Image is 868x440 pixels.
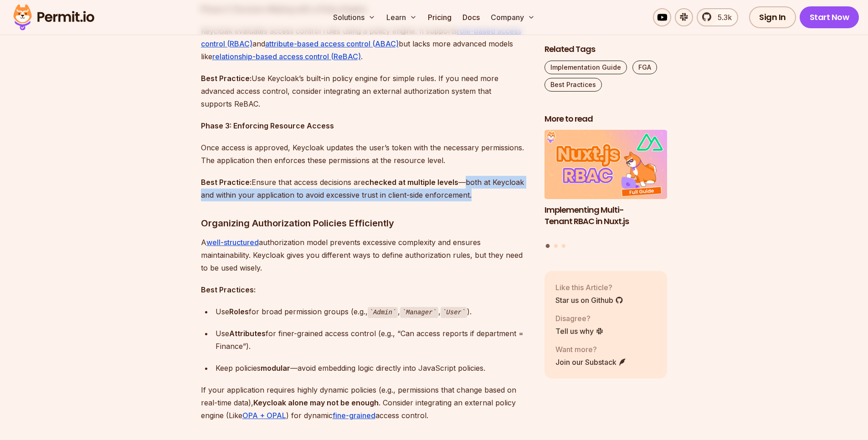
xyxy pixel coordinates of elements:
[712,12,732,23] span: 5.3k
[544,130,668,250] div: Posts
[544,113,668,125] h2: More to read
[201,72,530,110] p: Use Keycloak’s built-in policy engine for simple rules. If you need more advanced access control,...
[216,362,530,374] div: Keep policies —avoid embedding logic directly into JavaScript policies.
[749,6,796,28] a: Sign In
[632,61,657,74] a: FGA
[265,39,399,48] a: attribute-based access control (ABAC)
[544,130,668,239] a: Implementing Multi-Tenant RBAC in Nuxt.jsImplementing Multi-Tenant RBAC in Nuxt.js
[229,307,249,316] strong: Roles
[201,384,530,422] p: If your application requires highly dynamic policies (e.g., permissions that change based on real...
[261,363,290,373] strong: modular
[201,121,334,130] strong: Phase 3: Enforcing Resource Access
[800,6,859,28] a: Start Now
[459,8,483,26] a: Docs
[487,8,539,26] button: Company
[201,176,530,201] p: Ensure that access decisions are —both at Keycloak and within your application to avoid excessive...
[544,130,668,200] img: Implementing Multi-Tenant RBAC in Nuxt.js
[216,305,530,318] div: Use for broad permission groups (e.g., , , ).
[697,8,738,26] a: 5.3k
[216,327,530,353] div: Use for finer-grained access control (e.g., “Can access reports if department = Finance”).
[441,307,467,318] code: User
[383,8,421,26] button: Learn
[368,307,398,318] code: Admin
[201,236,530,274] p: A authorization model prevents excessive complexity and ensures maintainability. Keycloak gives y...
[544,130,668,239] li: 1 of 3
[329,8,379,26] button: Solutions
[242,411,286,420] a: OPA + OPAL
[365,178,458,187] strong: checked at multiple levels
[555,313,604,324] p: Disagree?
[555,326,604,337] a: Tell us why
[201,141,530,167] p: Once access is approved, Keycloak updates the user’s token with the necessary permissions. The ap...
[201,26,521,48] a: role-based access control (RBAC)
[201,74,252,83] strong: Best Practice:
[555,344,627,355] p: Want more?
[546,244,550,248] button: Go to slide 1
[206,238,259,247] a: well-structured
[555,282,623,293] p: Like this Article?
[555,295,623,306] a: Star us on Github
[424,8,455,26] a: Pricing
[555,357,627,368] a: Join our Substack
[544,44,668,55] h2: Related Tags
[201,178,252,187] strong: Best Practice:
[554,244,558,248] button: Go to slide 2
[201,285,256,294] strong: Best Practices:
[9,2,98,33] img: Permit logo
[562,244,565,248] button: Go to slide 3
[201,216,530,230] h3: Organizing Authorization Policies Efficiently
[253,398,379,407] strong: Keycloak alone may not be enough
[400,307,438,318] code: Manager
[333,411,375,420] a: fine-grained
[201,25,530,63] p: Keycloak evaluates access control rules using a policy engine. It supports and but lacks more adv...
[229,329,266,338] strong: Attributes
[544,61,627,74] a: Implementation Guide
[212,52,361,61] a: relationship-based access control (ReBAC)
[544,78,602,92] a: Best Practices
[544,205,668,227] h3: Implementing Multi-Tenant RBAC in Nuxt.js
